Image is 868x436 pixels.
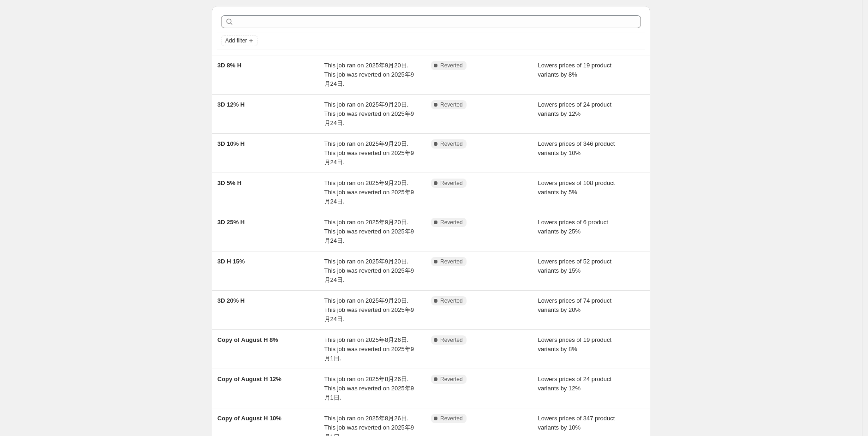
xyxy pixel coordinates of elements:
span: Lowers prices of 52 product variants by 15% [538,258,612,274]
span: Lowers prices of 74 product variants by 20% [538,297,612,313]
span: Lowers prices of 24 product variants by 12% [538,376,612,392]
span: Add filter [225,37,247,44]
span: Reverted [440,297,463,305]
span: Copy of August H 8% [217,336,278,343]
span: Lowers prices of 108 product variants by 5% [538,179,615,196]
span: 3D 20% H [217,297,245,304]
span: This job ran on 2025年9月20日. This job was reverted on 2025年9月24日. [324,258,414,283]
span: 3D 10% H [217,140,245,147]
span: This job ran on 2025年8月26日. This job was reverted on 2025年9月1日. [324,336,414,362]
span: This job ran on 2025年9月20日. This job was reverted on 2025年9月24日. [324,101,414,126]
span: Lowers prices of 6 product variants by 25% [538,219,608,235]
span: Copy of August H 12% [217,376,281,382]
span: 3D 5% H [217,179,241,186]
span: This job ran on 2025年9月20日. This job was reverted on 2025年9月24日. [324,297,414,323]
span: Lowers prices of 19 product variants by 8% [538,62,612,78]
span: Reverted [440,336,463,344]
span: Reverted [440,376,463,383]
span: 3D H 15% [217,258,245,265]
span: Reverted [440,62,463,69]
span: Copy of August H 10% [217,415,281,422]
button: Add filter [221,35,258,46]
span: This job ran on 2025年9月20日. This job was reverted on 2025年9月24日. [324,219,414,244]
span: Lowers prices of 347 product variants by 10% [538,415,615,431]
span: Reverted [440,258,463,265]
span: Lowers prices of 346 product variants by 10% [538,140,615,156]
span: 3D 8% H [217,62,241,69]
span: This job ran on 2025年9月20日. This job was reverted on 2025年9月24日. [324,179,414,205]
span: This job ran on 2025年8月26日. This job was reverted on 2025年9月1日. [324,376,414,401]
span: 3D 25% H [217,219,245,226]
span: Reverted [440,140,463,148]
span: Reverted [440,219,463,226]
span: Reverted [440,101,463,108]
span: This job ran on 2025年9月20日. This job was reverted on 2025年9月24日. [324,140,414,166]
span: 3D 12% H [217,101,245,108]
span: This job ran on 2025年9月20日. This job was reverted on 2025年9月24日. [324,62,414,87]
span: Reverted [440,415,463,422]
span: Reverted [440,179,463,187]
span: Lowers prices of 19 product variants by 8% [538,336,612,352]
span: Lowers prices of 24 product variants by 12% [538,101,612,117]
